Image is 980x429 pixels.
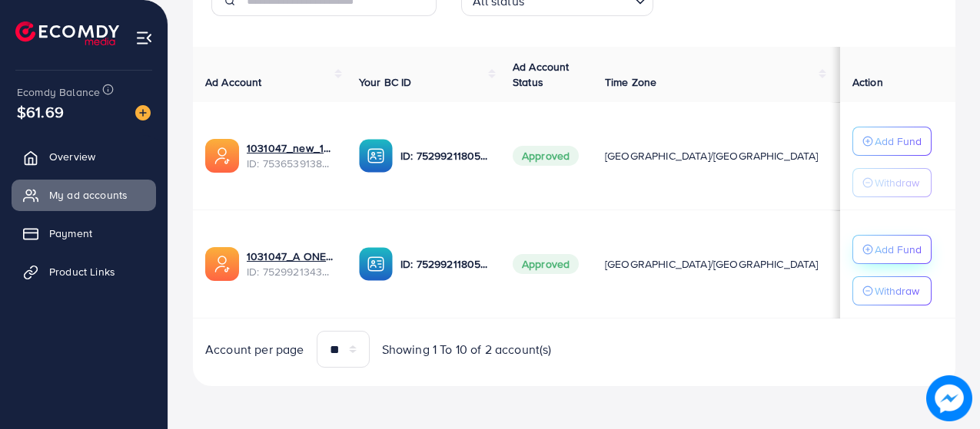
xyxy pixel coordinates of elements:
button: Withdraw [852,276,932,305]
span: ID: 7536539138628403201 [247,156,334,171]
img: menu [135,29,153,47]
p: Withdraw [875,173,919,192]
span: Overview [49,149,95,164]
span: Showing 1 To 10 of 2 account(s) [382,341,552,358]
span: Ad Account [205,74,262,90]
span: Your BC ID [359,74,412,90]
span: Product Links [49,264,115,279]
button: Add Fund [852,127,932,156]
button: Withdraw [852,168,932,197]
span: [GEOGRAPHIC_DATA]/[GEOGRAPHIC_DATA] [605,148,819,163]
img: ic-ads-acc.e4c84228.svg [205,139,239,173]
img: image [135,105,151,120]
img: ic-ba-acc.ded83a64.svg [359,247,393,281]
span: Approved [513,254,579,274]
span: Time Zone [605,74,656,90]
span: $61.69 [17,101,64,123]
span: [GEOGRAPHIC_DATA]/[GEOGRAPHIC_DATA] [605,256,819,272]
img: ic-ba-acc.ded83a64.svg [359,139,393,173]
span: Approved [513,146,579,166]
div: <span class='underline'>1031047_new_1754737326433</span></br>7536539138628403201 [247,140,334,172]
span: Payment [49,226,92,241]
img: image [929,378,970,419]
span: My ad accounts [49,187,128,203]
span: Account per page [205,341,304,358]
span: ID: 7529921343337742352 [247,264,334,279]
div: <span class='underline'>1031047_A ONE BEDDING_1753196436598</span></br>7529921343337742352 [247,249,334,280]
a: Product Links [12,256,156,287]
span: Ecomdy Balance [17,84,100,100]
a: Payment [12,218,156,249]
p: Add Fund [875,132,922,150]
a: 1031047_A ONE BEDDING_1753196436598 [247,249,334,264]
a: My ad accounts [12,180,156,210]
span: Action [852,74,883,90]
p: Withdraw [875,282,919,300]
button: Add Fund [852,235,932,264]
span: Ad Account Status [513,59,570,90]
p: ID: 7529921180598337552 [400,147,488,165]
img: logo [15,21,119,45]
img: ic-ads-acc.e4c84228.svg [205,247,239,281]
a: Overview [12,141,156,172]
a: 1031047_new_1754737326433 [247,140,334,156]
p: ID: 7529921180598337552 [400,255,488,273]
p: Add Fund [875,240,922,259]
